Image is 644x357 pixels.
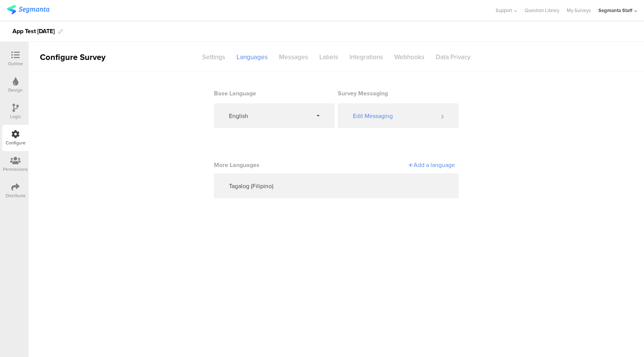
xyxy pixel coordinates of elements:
div: Edit Messaging [338,103,459,128]
div: Settings [197,51,231,64]
div: Integrations [344,51,389,64]
div: Add a language [336,161,455,169]
span: English [229,112,313,120]
div: Languages [231,51,273,64]
div: Messages [273,51,314,64]
span: Survey Messaging [338,89,459,98]
div: Outline [8,60,23,67]
div: Distribute [6,192,26,199]
span: Support [496,7,512,14]
div: Design [8,87,23,93]
div: Labels [314,51,344,64]
span: Base Language [214,89,335,98]
div: Permissions [3,166,28,173]
div: Data Privacy [430,51,476,64]
div: Webhooks [389,51,430,64]
div: Logic [10,113,21,120]
div: More Languages [214,161,336,169]
img: segmanta logo [7,5,49,14]
span: Tagalog (Filipino) [229,182,273,190]
div: Segmanta Staff [598,7,632,14]
div: Configure [6,139,26,146]
div: Configure Survey [29,51,115,63]
div: App Test [DATE] [12,25,55,37]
